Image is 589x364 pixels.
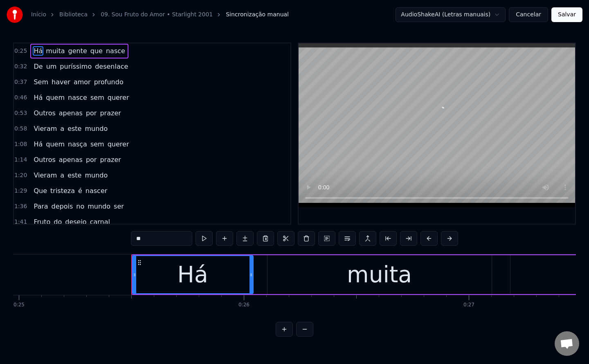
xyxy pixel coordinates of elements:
span: no [75,202,85,211]
span: por [85,155,98,164]
span: muita [45,46,65,56]
span: Vieram [33,124,58,133]
span: desenlace [94,62,129,71]
span: De [33,62,43,71]
span: 0:25 [14,47,27,55]
span: 0:32 [14,63,27,71]
span: que [90,46,103,56]
span: tristeza [49,186,76,195]
span: a [59,124,65,133]
span: 1:08 [14,140,27,148]
span: prazer [99,108,121,118]
div: 0:27 [463,302,474,308]
img: youka [7,7,23,23]
span: este [67,124,82,133]
span: do [53,217,63,227]
span: 1:41 [14,218,27,226]
span: sem [90,93,105,102]
span: 1:14 [14,156,27,164]
span: desejo [64,217,87,227]
span: Há [33,139,43,149]
span: a [59,171,65,180]
span: prazer [99,155,121,164]
span: nasce [67,93,88,102]
span: 0:58 [14,125,27,133]
a: Início [31,11,46,19]
a: Biblioteca [59,11,88,19]
a: 09. Sou Fruto do Amor • Starlight 2001 [101,11,213,19]
span: apenas [58,155,83,164]
span: Outros [33,155,56,164]
span: Que [33,186,48,195]
span: 1:29 [14,187,27,195]
span: apenas [58,108,83,118]
span: amor [73,77,92,87]
span: 0:37 [14,78,27,86]
nav: breadcrumb [31,11,289,19]
span: ser [113,202,125,211]
a: Open chat [555,331,579,356]
span: querer [107,93,130,102]
span: por [85,108,98,118]
span: Sincronização manual [226,11,289,19]
span: profundo [93,77,124,87]
div: muita [347,258,412,292]
span: mundo [84,171,108,180]
span: gente [67,46,88,56]
div: 0:25 [13,302,25,308]
span: nasce [105,46,126,56]
span: Há [33,93,43,102]
span: Outros [33,108,56,118]
span: este [67,171,82,180]
span: é [77,186,83,195]
span: quem [45,139,65,149]
span: sem [90,139,105,149]
span: um [45,62,58,71]
span: nasça [67,139,88,149]
div: 0:26 [238,302,250,308]
span: haver [51,77,71,87]
span: 1:36 [14,202,27,211]
span: Para [33,202,49,211]
span: depois [51,202,74,211]
span: querer [107,139,130,149]
span: nascer [85,186,108,195]
span: Vieram [33,171,58,180]
span: 1:20 [14,171,27,180]
span: mundo [87,202,111,211]
button: Salvar [551,7,582,22]
span: 0:53 [14,109,27,117]
span: puríssimo [59,62,92,71]
div: Há [178,258,208,292]
span: Sem [33,77,49,87]
span: mundo [84,124,108,133]
button: Cancelar [509,7,548,22]
span: 0:46 [14,94,27,102]
span: Fruto [33,217,51,227]
span: Há [33,46,43,56]
span: carnal [89,217,111,227]
span: quem [45,93,65,102]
